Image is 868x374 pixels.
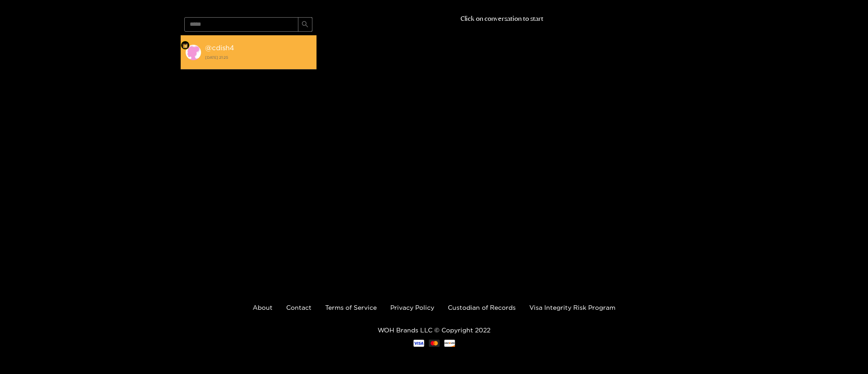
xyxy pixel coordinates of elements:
[185,44,201,61] img: conversation
[529,304,615,311] a: Visa Integrity Risk Program
[317,14,688,24] p: Click on conversation to start
[325,304,377,311] a: Terms of Service
[390,304,434,311] a: Privacy Policy
[302,21,308,28] span: search
[298,17,312,32] button: search
[182,43,188,48] img: Fan Level
[205,53,312,62] strong: [DATE] 21:25
[205,44,234,52] strong: @ cdish4
[448,304,516,311] a: Custodian of Records
[253,304,273,311] a: About
[286,304,312,311] a: Contact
